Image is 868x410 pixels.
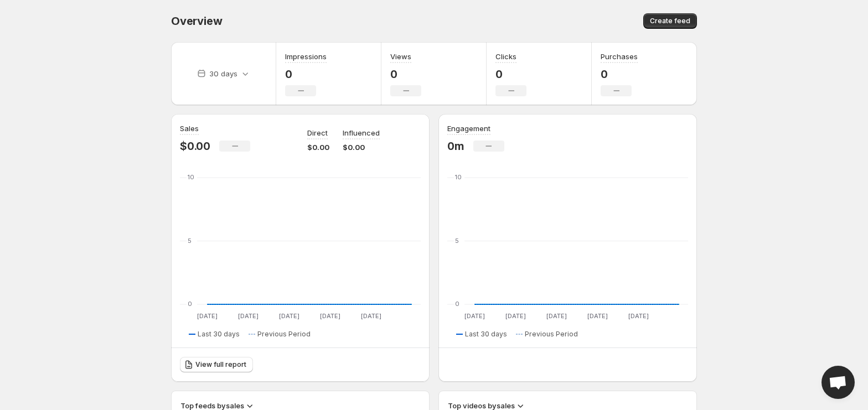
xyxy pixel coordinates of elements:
[188,237,192,245] text: 5
[546,312,567,320] text: [DATE]
[307,142,329,153] p: $0.00
[390,51,411,62] h3: Views
[390,68,421,81] p: 0
[198,330,240,339] span: Last 30 days
[447,123,490,134] h3: Engagement
[197,312,218,320] text: [DATE]
[188,300,192,308] text: 0
[180,357,253,372] a: View full report
[821,366,855,399] a: Open chat
[257,330,311,339] span: Previous Period
[285,68,327,81] p: 0
[180,123,199,134] h3: Sales
[650,17,690,25] span: Create feed
[279,312,299,320] text: [DATE]
[343,142,380,153] p: $0.00
[628,312,649,320] text: [DATE]
[447,139,464,153] p: 0m
[587,312,608,320] text: [DATE]
[343,127,380,138] p: Influenced
[209,68,237,79] p: 30 days
[188,173,194,181] text: 10
[238,312,259,320] text: [DATE]
[307,127,328,138] p: Direct
[601,68,638,81] p: 0
[455,300,459,308] text: 0
[361,312,381,320] text: [DATE]
[455,173,462,181] text: 10
[495,51,516,62] h3: Clicks
[455,237,459,245] text: 5
[525,330,578,339] span: Previous Period
[180,139,210,153] p: $0.00
[495,68,526,81] p: 0
[601,51,638,62] h3: Purchases
[464,312,485,320] text: [DATE]
[171,14,222,28] span: Overview
[505,312,526,320] text: [DATE]
[195,360,246,369] span: View full report
[643,13,697,29] button: Create feed
[465,330,507,339] span: Last 30 days
[320,312,340,320] text: [DATE]
[285,51,327,62] h3: Impressions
